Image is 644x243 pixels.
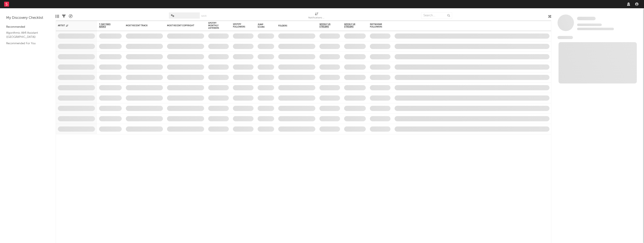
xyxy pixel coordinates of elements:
div: My Discovery Checklist [6,15,49,20]
a: Some Artist [577,17,596,21]
div: Notifications (Artist) [308,10,325,22]
button: Save [201,15,207,17]
div: Recommended [6,25,49,30]
span: Weekly US Streams [319,23,334,28]
div: Most Recent Track [126,24,157,27]
span: Tracking Since: [DATE] [577,24,602,26]
span: Weekly UK Streams [344,23,360,28]
div: Jump Score [258,23,268,28]
span: 7-Day Fans Added [99,23,116,28]
a: Recommended For You [6,41,45,46]
div: Notifications (Artist) [308,15,325,20]
div: Instagram Followers [370,23,384,28]
div: Most Recent Copyright [167,24,198,27]
div: A&R Pipeline [69,10,72,22]
input: Search... [421,12,452,19]
div: Edit Columns [56,10,59,22]
div: Filters [62,10,66,22]
span: News Feed [558,36,573,39]
div: Folders [278,25,309,27]
a: Algorithmic A&R Assistant ([GEOGRAPHIC_DATA]) [6,31,45,39]
div: Artist [58,24,89,27]
div: Spotify Monthly Listeners [208,22,223,29]
span: 0 fans last week [577,28,614,30]
div: Spotify Followers [233,23,247,28]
